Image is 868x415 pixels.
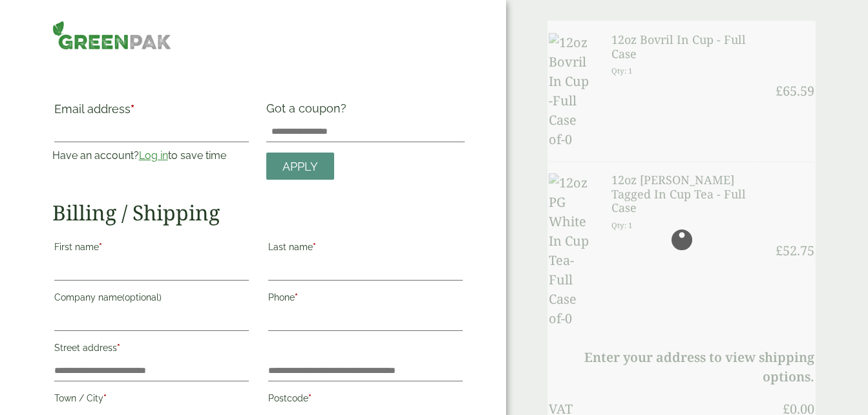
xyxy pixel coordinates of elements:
abbr: required [313,242,316,252]
label: Postcode [268,389,463,411]
label: Phone [268,288,463,310]
abbr: required [99,242,102,252]
label: Last name [268,238,463,260]
p: Have an account? to save time [52,148,251,164]
abbr: required [295,292,298,303]
a: Apply [266,153,334,180]
abbr: required [308,393,312,403]
label: Company name [54,288,249,310]
span: Apply [282,160,318,174]
abbr: required [103,393,107,403]
a: Log in [139,149,168,162]
label: Town / City [54,389,249,411]
abbr: required [117,343,120,353]
img: GreenPak Supplies [52,21,171,50]
h2: Billing / Shipping [52,200,465,225]
span: (optional) [122,292,162,303]
label: Got a coupon? [266,101,352,122]
label: Email address [54,103,249,122]
abbr: required [131,102,134,116]
label: Street address [54,339,249,361]
label: First name [54,238,249,260]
